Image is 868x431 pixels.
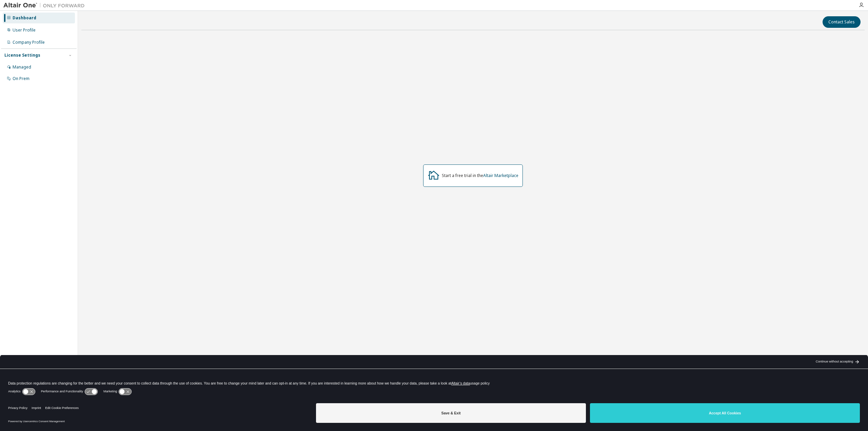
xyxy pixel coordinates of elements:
div: Company Profile [13,40,45,45]
div: On Prem [13,76,29,81]
div: Managed [13,64,31,70]
button: Contact Sales [823,16,861,28]
div: License Settings [4,53,40,58]
div: User Profile [13,27,36,33]
div: Dashboard [13,15,36,21]
div: Start a free trial in the [442,173,518,178]
img: Altair One [3,2,88,9]
a: Altair Marketplace [483,173,518,178]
